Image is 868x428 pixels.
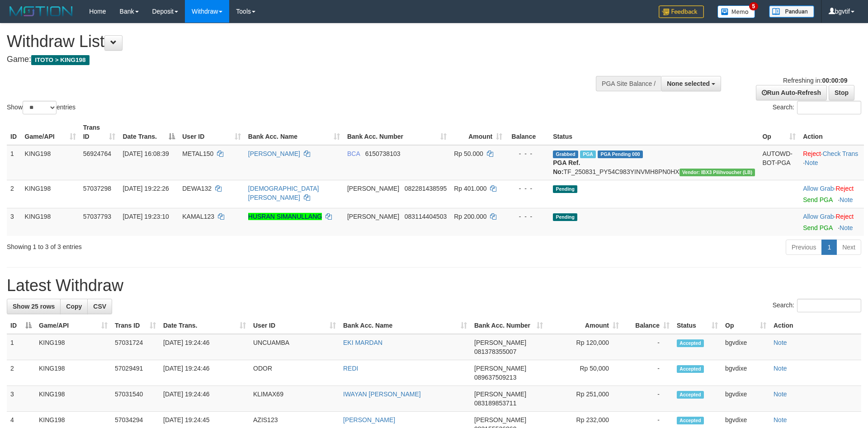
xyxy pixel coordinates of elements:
label: Search: [773,101,861,114]
span: Copy 083189853711 to clipboard [474,400,516,407]
td: KING198 [35,360,111,386]
td: KING198 [21,180,80,208]
a: Show 25 rows [7,299,61,314]
td: · · [799,145,864,180]
td: - [623,386,673,412]
h1: Latest Withdraw [7,277,861,295]
span: KAMAL123 [182,213,214,220]
span: [PERSON_NAME] [474,365,526,372]
span: 57037793 [83,213,111,220]
th: Amount: activate to sort column ascending [547,317,623,334]
td: · [799,208,864,236]
span: CSV [93,303,106,310]
th: Status [549,119,759,145]
a: [PERSON_NAME] [248,150,300,157]
td: ODOR [250,360,340,386]
a: [PERSON_NAME] [343,416,395,423]
td: Rp 120,000 [547,334,623,360]
th: Amount: activate to sort column ascending [450,119,506,145]
span: Accepted [677,417,704,424]
td: 57029491 [111,360,160,386]
a: Copy [60,299,88,314]
th: User ID: activate to sort column ascending [179,119,245,145]
span: [DATE] 19:22:26 [123,185,169,192]
a: Note [805,159,818,166]
a: Note [774,339,787,346]
div: - - - [509,184,546,193]
td: 57031724 [111,334,160,360]
span: Marked by bgvdixe [580,151,596,158]
td: [DATE] 19:24:46 [160,360,250,386]
span: Rp 50.000 [454,150,483,157]
a: Next [836,240,861,255]
th: Status: activate to sort column ascending [673,317,722,334]
th: Game/API: activate to sort column ascending [35,317,111,334]
span: [PERSON_NAME] [474,390,526,398]
a: EKI MARDAN [343,339,382,346]
td: [DATE] 19:24:46 [160,386,250,412]
a: Allow Grab [803,213,834,220]
td: 57031540 [111,386,160,412]
th: Balance: activate to sort column ascending [623,317,673,334]
a: IWAYAN [PERSON_NAME] [343,390,421,398]
td: KLIMAX69 [250,386,340,412]
a: Reject [835,185,854,192]
input: Search: [797,299,861,312]
th: Action [770,317,861,334]
td: KING198 [21,145,80,180]
div: - - - [509,212,546,221]
a: Note [774,365,787,372]
span: Copy 081378355007 to clipboard [474,348,516,355]
span: [PERSON_NAME] [474,339,526,346]
span: None selected [667,80,710,87]
a: Note [774,416,787,423]
a: Allow Grab [803,185,834,192]
label: Show entries [7,101,75,114]
th: Bank Acc. Number: activate to sort column ascending [471,317,547,334]
span: Refreshing in: [783,77,847,84]
th: ID: activate to sort column descending [7,317,35,334]
td: 1 [7,145,21,180]
a: Send PGA [803,196,832,203]
span: 5 [749,2,759,10]
td: TF_250831_PY54C983YINVMH8PN0HX [549,145,759,180]
strong: 00:00:09 [822,77,847,84]
td: Rp 251,000 [547,386,623,412]
th: Date Trans.: activate to sort column descending [119,119,179,145]
a: Run Auto-Refresh [756,85,827,100]
h4: Game: [7,55,570,64]
a: 1 [821,240,837,255]
th: Balance [506,119,549,145]
span: Rp 401.000 [454,185,486,192]
span: · [803,185,835,192]
span: Copy 089637509213 to clipboard [474,374,516,381]
th: ID [7,119,21,145]
button: None selected [661,76,721,91]
img: Feedback.jpg [659,5,704,18]
th: Action [799,119,864,145]
span: · [803,213,835,220]
span: BCA [347,150,360,157]
th: User ID: activate to sort column ascending [250,317,340,334]
span: DEWA132 [182,185,212,192]
td: - [623,360,673,386]
label: Search: [773,299,861,312]
span: Rp 200.000 [454,213,486,220]
div: - - - [509,149,546,158]
td: KING198 [35,386,111,412]
b: PGA Ref. No: [553,159,580,175]
th: Op: activate to sort column ascending [722,317,770,334]
th: Bank Acc. Number: activate to sort column ascending [344,119,450,145]
td: 2 [7,360,35,386]
span: Copy 082281438595 to clipboard [405,185,447,192]
span: Pending [553,185,577,193]
span: [DATE] 19:23:10 [123,213,169,220]
input: Search: [797,101,861,114]
span: PGA Pending [598,151,643,158]
td: KING198 [21,208,80,236]
span: [PERSON_NAME] [347,185,399,192]
span: Vendor URL: https://dashboard.q2checkout.com/secure [679,169,755,176]
select: Showentries [23,101,57,114]
span: Copy 6150738103 to clipboard [365,150,401,157]
span: Pending [553,213,577,221]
